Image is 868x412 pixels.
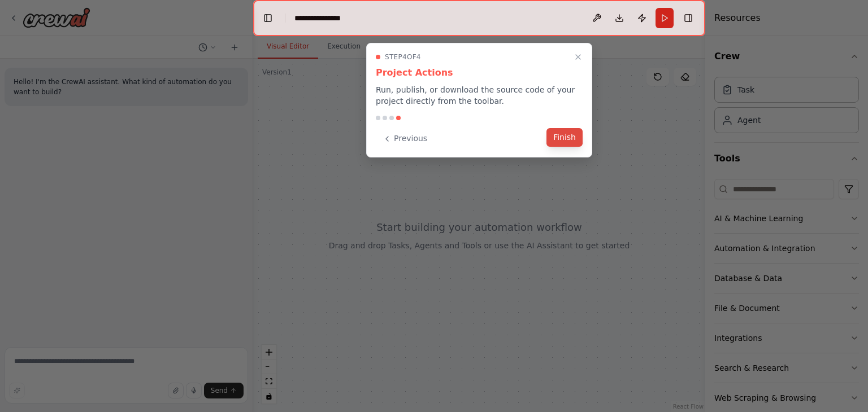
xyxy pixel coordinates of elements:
[571,50,585,64] button: Close walkthrough
[546,128,583,147] button: Finish
[376,66,583,80] h3: Project Actions
[376,129,434,148] button: Previous
[385,52,421,62] span: Step 4 of 4
[376,84,583,107] p: Run, publish, or download the source code of your project directly from the toolbar.
[260,10,276,26] button: Hide left sidebar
